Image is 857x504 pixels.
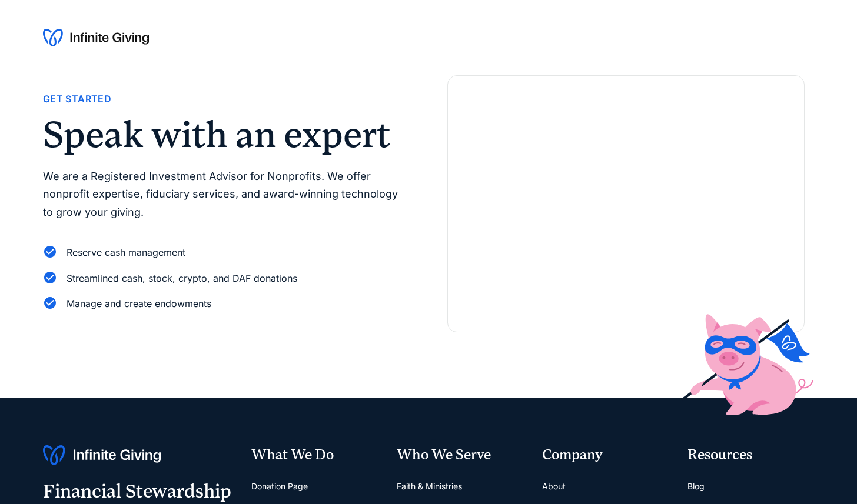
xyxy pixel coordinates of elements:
[43,91,111,107] div: Get Started
[467,114,785,313] iframe: Form 0
[43,168,400,222] p: We are a Registered Investment Advisor for Nonprofits. We offer nonprofit expertise, fiduciary se...
[687,475,705,498] a: Blog
[397,475,462,498] a: Faith & Ministries
[67,296,211,312] div: Manage and create endowments
[67,245,185,261] div: Reserve cash management
[67,271,297,286] div: Streamlined cash, stock, crypto, and DAF donations
[251,475,308,498] a: Donation Page
[43,116,400,153] h2: Speak with an expert
[687,445,814,465] div: Resources
[397,445,523,465] div: Who We Serve
[542,475,566,498] a: About
[251,445,378,465] div: What We Do
[542,445,669,465] div: Company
